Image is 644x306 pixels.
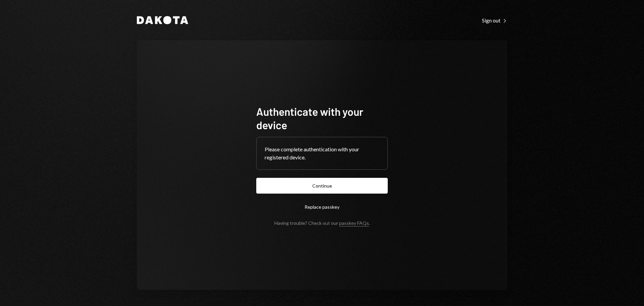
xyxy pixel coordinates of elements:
[482,17,507,24] div: Sign out
[274,220,370,226] div: Having trouble? Check out our .
[339,220,369,226] a: passkey FAQs
[256,199,388,215] button: Replace passkey
[256,105,388,132] h1: Authenticate with your device
[256,178,388,194] button: Continue
[482,16,507,24] a: Sign out
[265,145,379,161] div: Please complete authentication with your registered device.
